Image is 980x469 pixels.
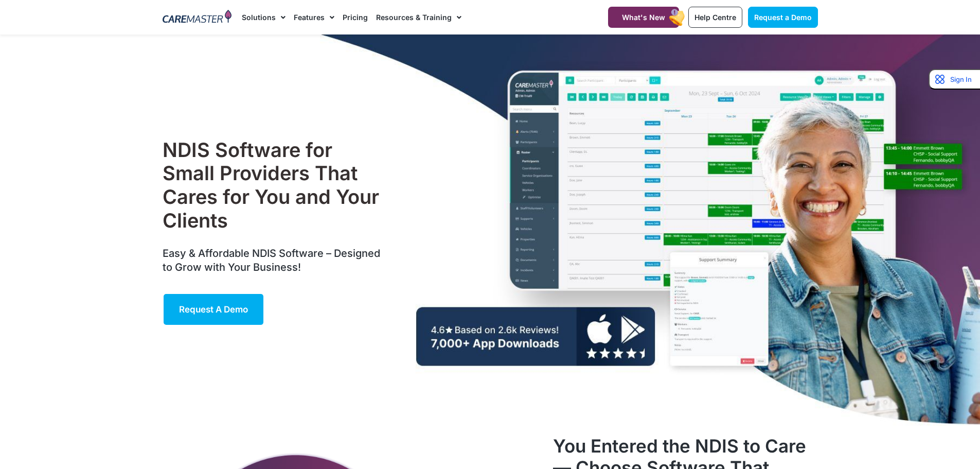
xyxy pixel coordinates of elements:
a: Help Centre [688,7,742,28]
span: Help Centre [694,13,736,22]
img: CareMaster Logo [163,10,232,25]
a: What's New [608,7,679,28]
span: Easy & Affordable NDIS Software – Designed to Grow with Your Business! [163,247,380,273]
span: Request a Demo [179,304,248,315]
a: Request a Demo [163,293,264,326]
span: Request a Demo [754,13,812,22]
span: What's New [622,13,665,22]
h1: NDIS Software for Small Providers That Cares for You and Your Clients [163,138,385,232]
a: Request a Demo [748,7,818,28]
